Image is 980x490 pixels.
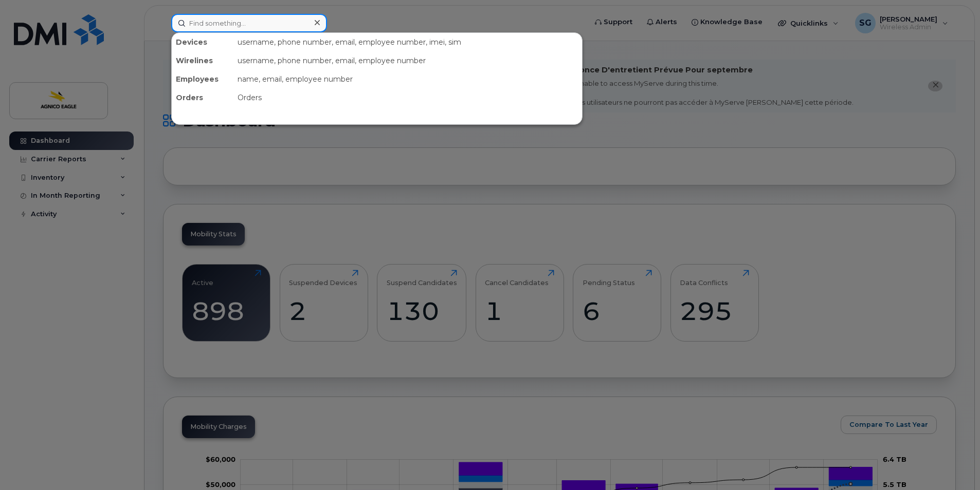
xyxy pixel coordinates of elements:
div: Employees [172,70,233,88]
div: Orders [172,88,233,107]
div: Orders [233,88,582,107]
div: username, phone number, email, employee number [233,51,582,70]
div: Devices [172,33,233,51]
div: username, phone number, email, employee number, imei, sim [233,33,582,51]
div: Wirelines [172,51,233,70]
div: name, email, employee number [233,70,582,88]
